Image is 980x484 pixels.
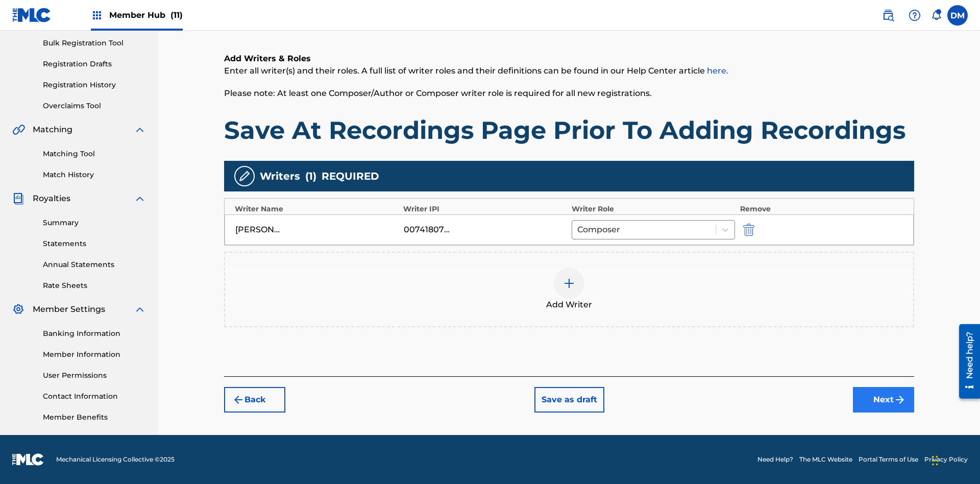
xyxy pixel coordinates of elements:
img: 12a2ab48e56ec057fbd8.svg [743,224,754,236]
a: Member Information [43,349,146,360]
a: Statements [43,238,146,249]
iframe: Resource Center [951,320,980,404]
img: expand [134,192,146,205]
div: Help [904,5,925,26]
div: Writer IPI [403,204,567,214]
span: Mechanical Licensing Collective © 2025 [56,455,175,464]
iframe: Chat Widget [929,435,980,484]
a: Registration Drafts [43,59,146,69]
div: Notifications [931,10,941,20]
a: Contact Information [43,391,146,402]
a: Matching Tool [43,149,146,159]
button: Save as draft [534,387,604,413]
img: MLC Logo [12,8,52,22]
a: Registration History [43,80,146,90]
h1: Save At Recordings Page Prior To Adding Recordings [224,115,914,146]
img: expand [134,124,146,136]
img: Matching [12,124,25,136]
img: search [882,9,894,21]
div: Writer Role [572,204,735,214]
div: Drag [932,445,938,476]
button: Next [853,387,914,413]
a: Annual Statements [43,259,146,270]
button: Back [224,387,285,413]
a: Bulk Registration Tool [43,38,146,49]
span: Writers [260,168,300,184]
img: 7ee5dd4eb1f8a8e3ef2f.svg [232,394,244,406]
a: Privacy Policy [924,455,968,464]
span: Enter all writer(s) and their roles. A full list of writer roles and their definitions can be fou... [224,66,728,76]
img: writers [238,170,251,182]
a: Summary [43,217,146,228]
a: Match History [43,170,146,180]
a: Need Help? [757,455,793,464]
a: Member Benefits [43,412,146,423]
img: help [909,9,921,21]
span: Member Settings [33,303,105,316]
span: Member Hub [109,9,183,21]
a: Portal Terms of Use [859,455,918,464]
a: User Permissions [43,370,146,381]
span: Matching [33,124,72,136]
img: f7272a7cc735f4ea7f67.svg [894,394,906,406]
a: Public Search [878,5,898,26]
a: here. [707,66,728,76]
img: Royalties [12,192,24,205]
div: User Menu [947,5,968,26]
span: (11) [170,10,183,20]
img: logo [12,453,44,466]
a: Rate Sheets [43,280,146,291]
span: ( 1 ) [305,168,316,184]
div: Writer Name [235,204,398,214]
a: The MLC Website [799,455,852,464]
span: Royalties [33,192,70,205]
div: Remove [740,204,903,214]
span: REQUIRED [322,168,379,184]
span: Add Writer [546,299,592,311]
a: Banking Information [43,328,146,339]
a: Overclaims Tool [43,101,146,111]
span: Please note: At least one Composer/Author or Composer writer role is required for all new registr... [224,88,652,98]
img: expand [134,303,146,316]
img: add [563,277,575,289]
img: Top Rightsholders [91,9,103,21]
h6: Add Writers & Roles [224,53,914,65]
img: Member Settings [12,303,24,316]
